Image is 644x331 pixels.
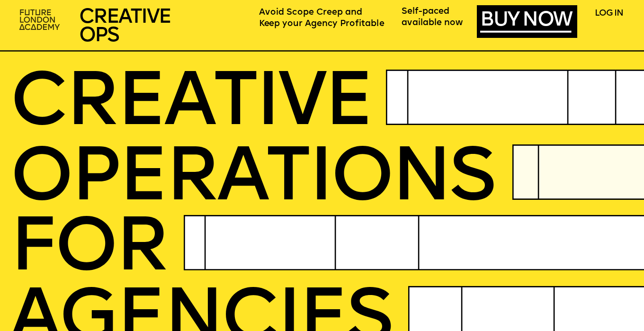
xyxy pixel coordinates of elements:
span: available now [402,19,463,27]
span: CREATIVE OPS [79,8,170,46]
span: Keep your Agency Profitable [259,19,384,27]
img: upload-2f72e7a8-3806-41e8-b55b-d754ac055a4a.png [16,6,65,35]
span: CREATIVE [10,67,372,143]
a: BUY NOW [480,11,571,33]
a: LOG IN [595,9,623,18]
span: Avoid Scope Creep and [259,8,362,16]
span: FOR [10,213,167,288]
span: OPERatioNS [10,143,494,218]
span: Self-paced [402,8,449,16]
